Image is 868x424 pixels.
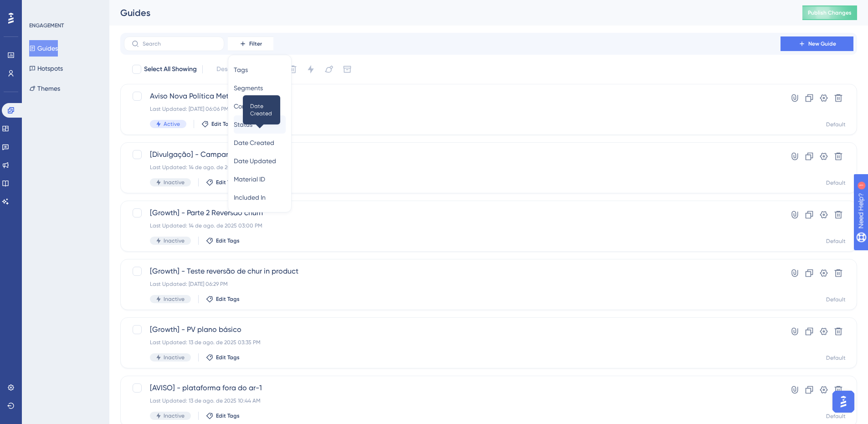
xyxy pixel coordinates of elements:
button: Included In [234,188,286,207]
span: Containers [234,101,266,112]
div: ENGAGEMENT [29,22,64,29]
span: Date Updated [234,155,276,166]
button: Edit Tags [206,295,240,303]
span: Deselect [216,64,242,75]
button: Hotspots [29,60,63,77]
div: Last Updated: 14 de ago. de 2025 02:43 PM [150,164,755,171]
span: [Growth] - Parte 2 Reversão churn [150,207,755,218]
div: Default [826,354,846,362]
span: Aviso Nova Política Meta [150,91,755,102]
span: Select All Showing [144,64,197,75]
span: Material ID [234,174,265,185]
span: Active [164,120,180,128]
span: Inactive [164,237,185,244]
span: [Growth] - PV plano básico [150,324,755,335]
button: Edit Tags [206,237,240,244]
div: Last Updated: 13 de ago. de 2025 03:35 PM [150,339,755,346]
button: Filter [228,36,273,51]
span: Edit Tags [216,237,240,244]
span: Status [234,119,252,130]
div: Default [826,121,846,128]
input: Search [143,41,216,47]
span: Edit Tags [216,412,240,419]
button: New Guide [781,36,853,51]
button: Edit Tags [201,120,235,128]
div: Default [826,238,846,245]
button: Publish Changes [802,5,857,20]
button: Edit Tags [206,179,240,186]
button: Date CreatedDate Created [234,134,286,152]
span: Date Created [250,103,273,117]
span: Segments [234,83,263,93]
span: Edit Tags [216,354,240,361]
div: Guides [120,6,780,19]
div: Last Updated: 13 de ago. de 2025 10:44 AM [150,397,755,404]
div: Last Updated: 14 de ago. de 2025 03:00 PM [150,222,755,229]
span: Inactive [164,412,185,419]
button: Date Updated [234,152,286,170]
span: Need Help? [21,2,57,13]
span: Inactive [164,354,185,361]
span: Edit Tags [216,295,240,303]
button: Guides [29,40,58,57]
span: Filter [249,40,262,47]
span: New Guide [808,40,836,47]
span: Date Created [234,137,274,148]
div: Default [826,296,846,303]
iframe: UserGuiding AI Assistant Launcher [830,388,857,415]
span: [AVISO] - plataforma fora do ar-1 [150,383,755,393]
button: Tags [234,61,286,79]
button: Deselect [208,61,250,78]
button: Segments [234,79,286,97]
button: Material ID [234,170,286,188]
button: Themes [29,80,60,97]
button: Edit Tags [206,412,240,419]
button: Containers [234,97,286,115]
span: Included In [234,192,266,203]
div: Default [826,413,846,420]
span: Edit Tags [216,179,240,186]
button: Status [234,115,286,134]
span: Publish Changes [808,9,852,16]
span: Edit Tags [211,120,235,128]
button: Edit Tags [206,354,240,361]
span: [Growth] - Teste reversão de chur in product [150,266,755,277]
span: Tags [234,64,248,75]
div: Default [826,179,846,186]
span: Inactive [164,179,185,186]
div: 1 [63,5,66,12]
div: Last Updated: [DATE] 06:06 PM [150,105,755,113]
span: Inactive [164,295,185,303]
div: Last Updated: [DATE] 06:29 PM [150,280,755,288]
span: [Divulgação] - Campanha Zoppy e SAK [150,149,755,160]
